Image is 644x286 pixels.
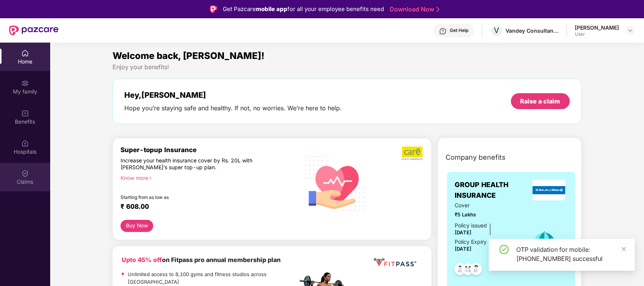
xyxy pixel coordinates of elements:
[148,176,152,180] span: right
[575,31,619,37] div: User
[575,24,619,31] div: [PERSON_NAME]
[402,146,424,160] img: b5dec4f62d2307b9de63beb79f102df3.png
[223,5,384,14] div: Get Pazcare for all your employee benefits need
[450,27,468,33] div: Get Help
[439,27,447,35] img: svg+xml;base64,PHN2ZyBpZD0iSGVscC0zMngzMiIgeG1sbnM9Imh0dHA6Ly93d3cudzMub3JnLzIwMDAvc3ZnIiB3aWR0aD...
[21,49,29,57] img: svg+xml;base64,PHN2ZyBpZD0iSG9tZSIgeG1sbnM9Imh0dHA6Ly93d3cudzMub3JnLzIwMDAvc3ZnIiB3aWR0aD0iMjAiIG...
[455,221,487,230] div: Policy issued
[128,270,297,286] p: Unlimited access to 8,100 gyms and fitness studios across [GEOGRAPHIC_DATA]
[446,152,506,163] span: Company benefits
[124,91,342,100] div: Hey, [PERSON_NAME]
[21,170,29,177] img: svg+xml;base64,PHN2ZyBpZD0iQ2xhaW0iIHhtbG5zPSJodHRwOi8vd3d3LnczLm9yZy8yMDAwL3N2ZyIgd2lkdGg9IjIwIi...
[506,27,559,34] div: Vandey Consultancy Services Private limited
[121,203,290,212] div: ₹ 608.00
[210,5,217,13] img: Logo
[455,180,531,201] span: GROUP HEALTH INSURANCE
[621,246,627,252] span: close
[124,104,342,112] div: Hope you’re staying safe and healthy. If not, no worries. We’re here to help.
[121,175,293,180] div: Know more
[113,63,581,71] div: Enjoy your benefits!
[455,238,487,246] div: Policy Expiry
[122,256,162,264] b: Upto 45% off
[436,5,439,13] img: Stroke
[451,261,470,280] img: svg+xml;base64,PHN2ZyB4bWxucz0iaHR0cDovL3d3dy53My5vcmcvMjAwMC9zdmciIHdpZHRoPSI0OC45NDMiIGhlaWdodD...
[113,50,265,61] span: Welcome back, [PERSON_NAME]!
[455,211,522,219] span: ₹5 Lakhs
[390,5,437,13] a: Download Now
[455,201,522,210] span: Cover
[21,79,29,87] img: svg+xml;base64,PHN2ZyB3aWR0aD0iMjAiIGhlaWdodD0iMjAiIHZpZXdCb3g9IjAgMCAyMCAyMCIgZmlsbD0ibm9uZSIgeG...
[299,146,371,220] img: svg+xml;base64,PHN2ZyB4bWxucz0iaHR0cDovL3d3dy53My5vcmcvMjAwMC9zdmciIHhtbG5zOnhsaW5rPSJodHRwOi8vd3...
[500,245,509,254] span: check-circle
[121,194,265,200] div: Starting from as low as
[520,97,560,105] div: Raise a claim
[21,140,29,147] img: svg+xml;base64,PHN2ZyBpZD0iSG9zcGl0YWxzIiB4bWxucz0iaHR0cDovL3d3dy53My5vcmcvMjAwMC9zdmciIHdpZHRoPS...
[532,229,557,254] img: icon
[121,220,153,232] button: Buy Now
[122,256,281,264] b: on Fitpass pro annual membership plan
[494,26,500,35] span: V
[627,27,633,33] img: svg+xml;base64,PHN2ZyBpZD0iRHJvcGRvd24tMzJ4MzIiIHhtbG5zPSJodHRwOi8vd3d3LnczLm9yZy8yMDAwL3N2ZyIgd2...
[256,5,287,13] strong: mobile app
[467,261,485,280] img: svg+xml;base64,PHN2ZyB4bWxucz0iaHR0cDovL3d3dy53My5vcmcvMjAwMC9zdmciIHdpZHRoPSI0OC45NDMiIGhlaWdodD...
[516,245,626,263] div: OTP validation for mobile: [PHONE_NUMBER] successful
[372,255,418,269] img: fppp.png
[455,229,471,235] span: [DATE]
[459,261,477,280] img: svg+xml;base64,PHN2ZyB4bWxucz0iaHR0cDovL3d3dy53My5vcmcvMjAwMC9zdmciIHdpZHRoPSI0OC45MTUiIGhlaWdodD...
[455,246,471,252] span: [DATE]
[9,25,59,35] img: New Pazcare Logo
[533,180,565,200] img: insurerLogo
[121,157,265,171] div: Increase your health insurance cover by Rs. 20L with [PERSON_NAME]’s super top-up plan.
[121,146,297,154] div: Super-topup Insurance
[21,110,29,117] img: svg+xml;base64,PHN2ZyBpZD0iQmVuZWZpdHMiIHhtbG5zPSJodHRwOi8vd3d3LnczLm9yZy8yMDAwL3N2ZyIgd2lkdGg9Ij...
